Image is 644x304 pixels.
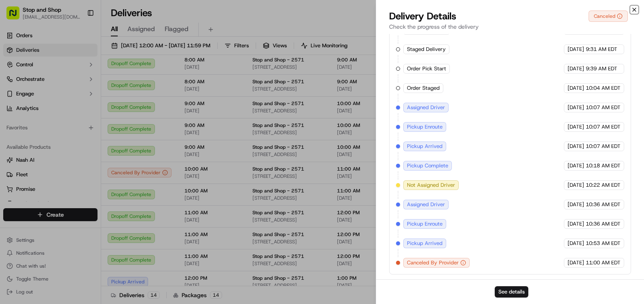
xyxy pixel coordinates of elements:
span: 10:36 AM EDT [586,201,621,208]
span: [DATE] [568,65,584,72]
button: See details [495,286,528,298]
span: [DATE] [568,259,584,266]
span: Knowledge Base [16,117,62,125]
span: 10:36 AM EDT [586,220,621,228]
div: We're available if you need us! [28,85,102,92]
span: Order Staged [407,84,440,92]
span: Pickup Enroute [407,123,443,131]
button: Canceled [589,11,628,22]
span: [DATE] [568,162,584,169]
span: [DATE] [568,123,584,131]
a: 📗Knowledge Base [5,114,65,129]
span: 10:07 AM EDT [586,123,621,131]
span: [DATE] [568,84,584,92]
span: Not Assigned Driver [407,182,455,189]
span: 11:00 AM EDT [586,259,621,266]
span: 9:39 AM EDT [586,65,617,72]
span: Assigned Driver [407,201,445,208]
input: Got a question? Start typing here... [21,52,146,61]
span: [DATE] [568,104,584,111]
span: [DATE] [568,201,584,208]
div: 📗 [8,118,15,125]
img: Nash [8,8,24,24]
span: [DATE] [568,220,584,228]
p: Welcome 👋 [8,32,147,45]
a: 💻API Documentation [65,114,133,129]
p: Check the progress of the delivery [389,23,631,31]
span: 10:22 AM EDT [586,182,621,189]
span: Delivery Details [389,10,456,23]
a: Powered byPylon [57,137,98,143]
span: [DATE] [568,182,584,189]
span: [DATE] [568,46,584,53]
span: Pickup Enroute [407,220,443,228]
span: 9:31 AM EDT [586,46,617,53]
span: [DATE] [568,240,584,247]
span: API Documentation [76,117,130,125]
span: Pickup Arrived [407,240,443,247]
div: Start new chat [28,77,133,85]
span: Assigned Driver [407,104,445,111]
span: Order Pick Start [407,65,446,72]
span: Pylon [80,137,98,143]
span: Canceled By Provider [407,259,459,266]
img: 1736555255976-a54dd68f-1ca7-489b-9aae-adbdc363a1c4 [8,77,23,92]
span: 10:07 AM EDT [586,104,621,111]
span: 10:53 AM EDT [586,240,621,247]
button: Start new chat [138,80,147,89]
span: 10:07 AM EDT [586,143,621,150]
span: 10:18 AM EDT [586,162,621,169]
span: 10:04 AM EDT [586,84,621,92]
span: Pickup Complete [407,162,448,169]
span: Pickup Arrived [407,143,443,150]
span: Staged Delivery [407,46,446,53]
span: [DATE] [568,143,584,150]
div: 💻 [68,118,75,125]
